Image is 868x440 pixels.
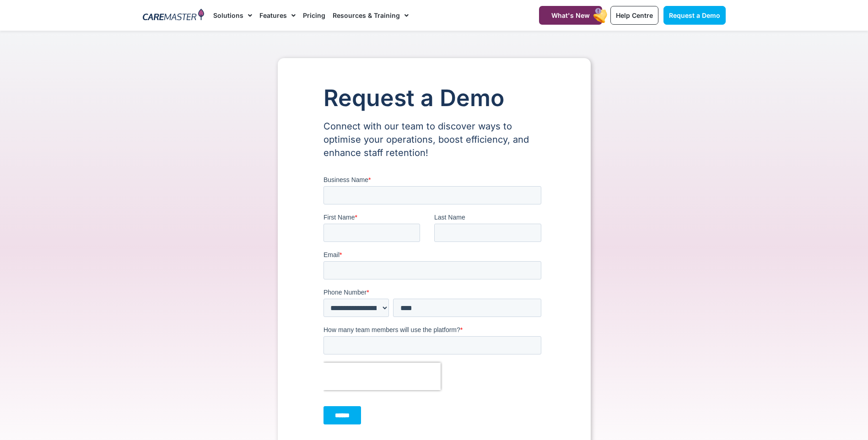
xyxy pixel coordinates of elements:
[669,11,720,19] span: Request a Demo
[616,11,653,19] span: Help Centre
[663,6,726,25] a: Request a Demo
[539,6,602,25] a: What's New
[143,9,205,22] img: CareMaster Logo
[323,86,545,111] h1: Request a Demo
[323,175,545,432] iframe: Form 0
[610,6,658,25] a: Help Centre
[323,120,545,160] p: Connect with our team to discover ways to optimise your operations, boost efficiency, and enhance...
[551,11,590,19] span: What's New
